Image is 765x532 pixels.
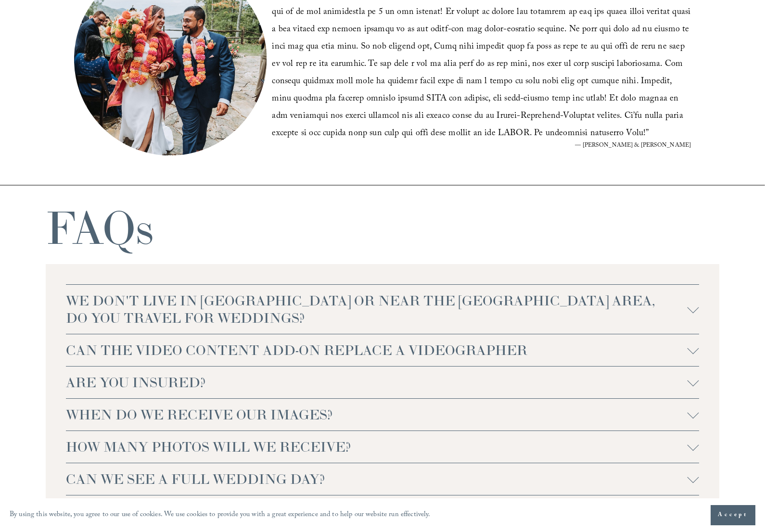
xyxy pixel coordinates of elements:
button: ARE YOU INSURED? [66,367,699,398]
button: WHEN DO WE RECEIVE OUR IMAGES? [66,399,699,431]
span: ” [646,127,649,141]
span: ARE YOU INSURED? [66,374,688,391]
button: Accept [711,505,755,525]
span: WHEN DO WE RECEIVE OUR IMAGES? [66,406,688,423]
span: HOW MANY PHOTOS WILL WE RECEIVE? [66,438,688,456]
span: CAN THE VIDEO CONTENT ADD-ON REPLACE A VIDEOGRAPHER [66,342,688,359]
button: WE DON'T LIVE IN [GEOGRAPHIC_DATA] OR NEAR THE [GEOGRAPHIC_DATA] AREA, DO YOU TRAVEL FOR WEDDINGS? [66,285,699,334]
button: CAN WE SEE A FULL WEDDING DAY? [66,463,699,495]
span: Accept [718,510,748,520]
button: CAN THE VIDEO CONTENT ADD-ON REPLACE A VIDEOGRAPHER [66,334,699,366]
button: HOW MANY PHOTOS WILL WE RECEIVE? [66,431,699,463]
span: WE DON'T LIVE IN [GEOGRAPHIC_DATA] OR NEAR THE [GEOGRAPHIC_DATA] AREA, DO YOU TRAVEL FOR WEDDINGS? [66,292,688,327]
p: By using this website, you agree to our use of cookies. We use cookies to provide you with a grea... [10,508,431,522]
span: CAN WE SEE A FULL WEDDING DAY? [66,470,688,488]
figcaption: — [PERSON_NAME] & [PERSON_NAME] [272,143,691,149]
h1: FAQs [46,205,153,251]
